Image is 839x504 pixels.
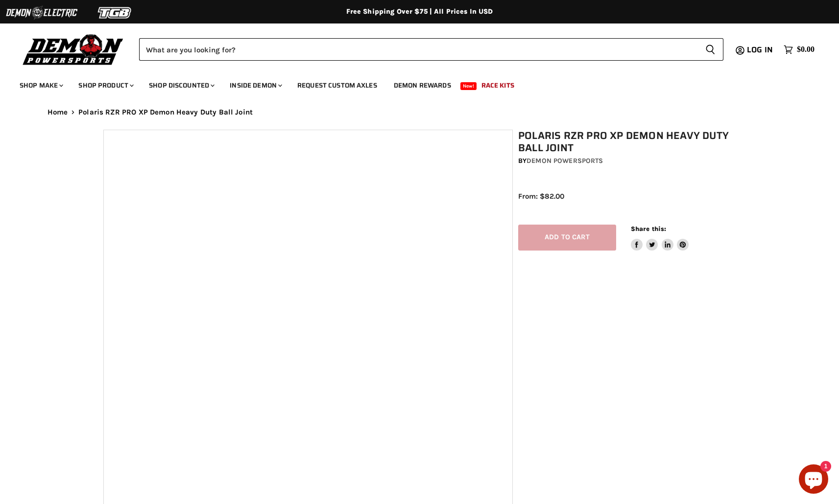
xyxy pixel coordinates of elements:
[20,32,127,67] img: Demon Powersports
[518,156,742,166] div: by
[747,44,773,56] span: Log in
[28,7,812,16] div: Free Shipping Over $75 | All Prices In USD
[631,225,689,251] aside: Share this:
[28,108,812,116] nav: Breadcrumbs
[139,38,723,61] form: Product
[78,108,253,116] span: Polaris RZR PRO XP Demon Heavy Duty Ball Joint
[222,75,288,95] a: Inside Demon
[743,46,779,54] a: Log in
[518,192,564,201] span: From: $82.00
[796,464,831,496] inbox-online-store-chat: Shopify online store chat
[48,108,68,116] a: Home
[386,75,458,95] a: Demon Rewards
[71,75,140,95] a: Shop Product
[290,75,384,95] a: Request Custom Axles
[142,75,220,95] a: Shop Discounted
[779,43,819,57] a: $0.00
[631,225,666,232] span: Share this:
[474,75,522,95] a: Race Kits
[460,82,477,90] span: New!
[78,3,152,22] img: TGB Logo 2
[12,75,69,95] a: Shop Make
[518,130,742,154] h1: Polaris RZR PRO XP Demon Heavy Duty Ball Joint
[797,45,815,54] span: $0.00
[12,71,812,95] ul: Main menu
[527,157,603,165] a: Demon Powersports
[139,38,697,61] input: Search
[697,38,723,61] button: Search
[5,3,78,22] img: Demon Electric Logo 2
